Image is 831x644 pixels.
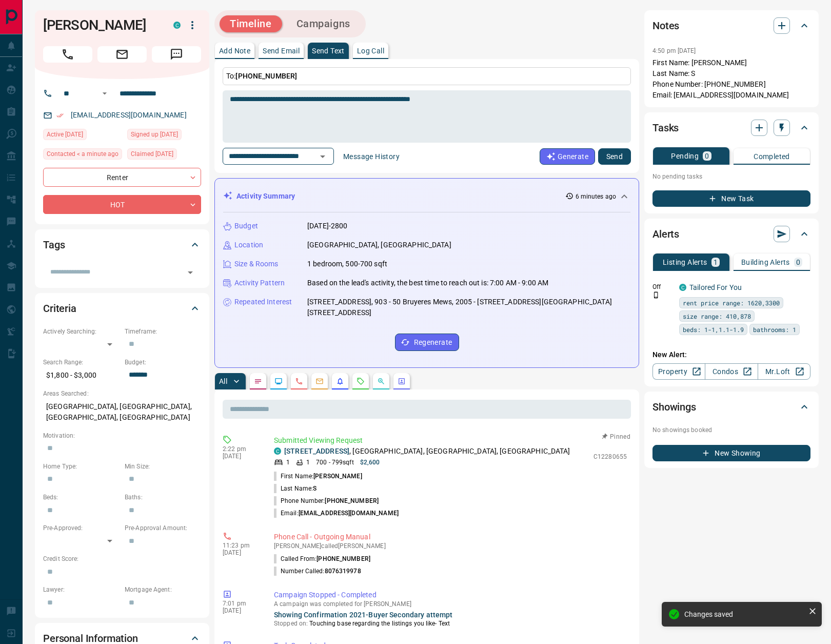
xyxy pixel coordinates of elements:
[43,129,122,143] div: Fri Aug 15 2025
[234,297,292,307] p: Repeated Interest
[43,431,201,440] p: Motivation:
[43,327,120,336] p: Actively Searching:
[274,496,379,505] p: Phone Number:
[307,259,387,269] p: 1 bedroom, 500-700 sqft
[274,554,370,563] p: Called From:
[71,111,187,119] a: [EMAIL_ADDRESS][DOMAIN_NAME]
[689,283,742,291] a: Tailored For You
[652,291,660,299] svg: Push Notification Only
[43,148,122,163] div: Sat Aug 16 2025
[313,473,362,480] span: [PERSON_NAME]
[223,187,630,206] div: Activity Summary6 minutes ago
[705,363,758,380] a: Condos
[220,15,282,32] button: Timeline
[223,445,259,453] p: 2:22 pm
[173,22,181,29] div: condos.ca
[223,542,259,549] p: 11:23 pm
[152,46,201,63] span: Message
[219,378,227,385] p: All
[652,395,810,419] div: Showings
[43,493,120,502] p: Beds:
[652,282,673,291] p: Off
[43,300,76,317] h2: Criteria
[652,349,810,360] p: New Alert:
[234,221,258,231] p: Budget
[235,72,297,80] span: [PHONE_NUMBER]
[127,148,201,163] div: Tue Dec 04 2018
[652,363,705,380] a: Property
[652,13,810,38] div: Notes
[223,600,259,607] p: 7:01 pm
[274,600,627,608] p: A campaign was completed for [PERSON_NAME]
[274,532,627,542] p: Phone Call - Outgoing Manual
[652,115,810,140] div: Tasks
[43,367,120,384] p: $1,800 - $3,000
[125,327,201,336] p: Timeframe:
[125,358,201,367] p: Budget:
[274,509,399,518] p: Email:
[377,377,385,385] svg: Opportunities
[357,377,365,385] svg: Requests
[652,190,810,207] button: New Task
[652,169,810,184] p: No pending tasks
[796,259,800,266] p: 0
[43,195,201,214] div: HOT
[274,484,316,493] p: Last Name:
[43,168,201,187] div: Renter
[753,324,796,335] span: bathrooms: 1
[307,278,548,288] p: Based on the lead's activity, the best time to reach out is: 7:00 AM - 9:00 AM
[286,458,290,467] p: 1
[43,237,65,253] h2: Tags
[236,191,295,202] p: Activity Summary
[316,555,370,562] span: [PHONE_NUMBER]
[43,358,120,367] p: Search Range:
[741,259,790,266] p: Building Alerts
[576,192,616,201] p: 6 minutes ago
[127,129,201,143] div: Mon May 07 2018
[325,568,361,575] span: 8076319978
[714,259,718,266] p: 1
[254,377,262,385] svg: Notes
[274,590,627,600] p: Campaign Stopped - Completed
[43,585,120,594] p: Lawyer:
[683,311,751,321] span: size range: 410,878
[43,296,201,321] div: Criteria
[671,152,699,160] p: Pending
[315,149,330,164] button: Open
[284,447,349,455] a: [STREET_ADDRESS]
[316,458,353,467] p: 700 - 799 sqft
[125,585,201,594] p: Mortgage Agent:
[274,611,452,619] a: Showing Confirmation 2021-Buyer Secondary attempt
[307,240,451,250] p: [GEOGRAPHIC_DATA], [GEOGRAPHIC_DATA]
[309,620,450,627] span: Touching base regarding the listings you like- Text
[325,497,379,504] span: [PHONE_NUMBER]
[663,259,707,266] p: Listing Alerts
[357,47,384,54] p: Log Call
[336,377,344,385] svg: Listing Alerts
[43,389,201,398] p: Areas Searched:
[274,377,283,385] svg: Lead Browsing Activity
[652,445,810,461] button: New Showing
[43,554,201,563] p: Credit Score:
[652,226,679,242] h2: Alerts
[274,567,361,576] p: Number Called:
[652,47,696,54] p: 4:50 pm [DATE]
[125,523,201,533] p: Pre-Approval Amount:
[234,240,263,250] p: Location
[684,610,804,618] div: Changes saved
[131,149,173,159] span: Claimed [DATE]
[299,510,399,517] span: [EMAIL_ADDRESS][DOMAIN_NAME]
[337,148,406,165] button: Message History
[219,47,250,54] p: Add Note
[593,452,627,461] p: C12280655
[223,549,259,556] p: [DATE]
[395,334,459,351] button: Regenerate
[274,472,362,481] p: First Name:
[274,542,627,550] p: [PERSON_NAME] called [PERSON_NAME]
[43,46,92,63] span: Call
[601,432,631,441] button: Pinned
[652,120,679,136] h2: Tasks
[47,149,118,159] span: Contacted < a minute ago
[705,152,709,160] p: 0
[274,619,627,628] p: Stopped on:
